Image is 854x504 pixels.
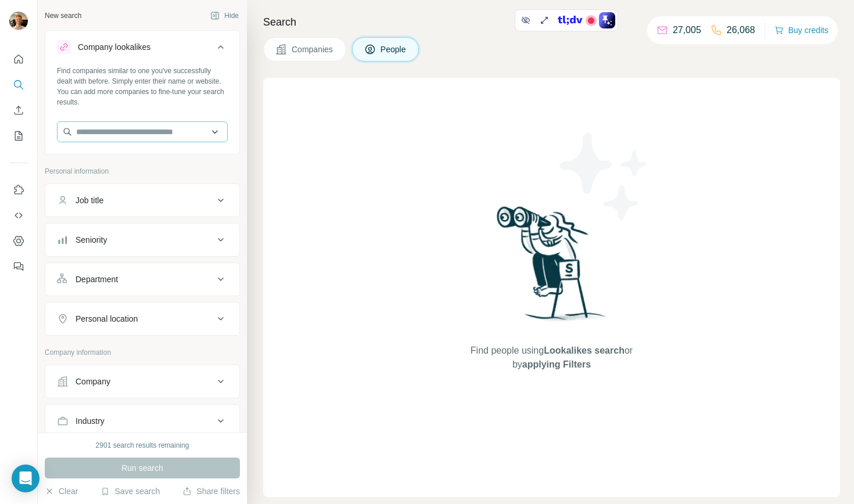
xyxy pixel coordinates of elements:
img: Surfe Illustration - Woman searching with binoculars [491,203,612,333]
button: Personal location [45,305,239,333]
button: Clear [45,485,78,497]
button: Dashboard [9,231,28,251]
div: Open Intercom Messenger [12,465,40,492]
div: Job title [76,195,103,206]
div: Company lookalikes [78,41,150,53]
button: My lists [9,125,28,146]
div: Department [76,273,118,285]
img: Avatar [9,12,28,30]
div: Company [76,376,110,387]
button: Job title [45,186,239,214]
button: Seniority [45,226,239,254]
img: Surfe Illustration - Stars [552,124,656,229]
div: 2901 search results remaining [96,440,189,451]
button: Search [9,74,28,95]
p: 27,005 [673,23,701,37]
button: Use Surfe on LinkedIn [9,179,28,200]
button: Department [45,265,239,293]
p: Company information [45,347,240,358]
button: Buy credits [774,22,828,38]
span: People [381,44,407,55]
button: Company [45,368,239,395]
button: Share filters [182,485,240,497]
button: Enrich CSV [9,100,28,121]
h4: Search [263,14,840,30]
button: Industry [45,407,239,435]
button: Use Surfe API [9,205,28,226]
span: Find people using or by [458,344,644,372]
div: Industry [76,415,105,427]
div: Seniority [76,234,107,246]
button: Company lookalikes [45,33,239,66]
button: Save search [101,485,160,497]
span: Companies [292,44,334,55]
button: Quick start [9,49,28,70]
div: Find companies similar to one you've successfully dealt with before. Simply enter their name or w... [57,66,228,107]
button: Hide [202,7,247,24]
div: New search [45,10,81,21]
div: Personal location [76,313,138,325]
p: Personal information [45,166,240,177]
span: Lookalikes search [544,345,625,355]
span: applying Filters [522,359,591,369]
button: Feedback [9,256,28,277]
p: 26,068 [727,23,755,37]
